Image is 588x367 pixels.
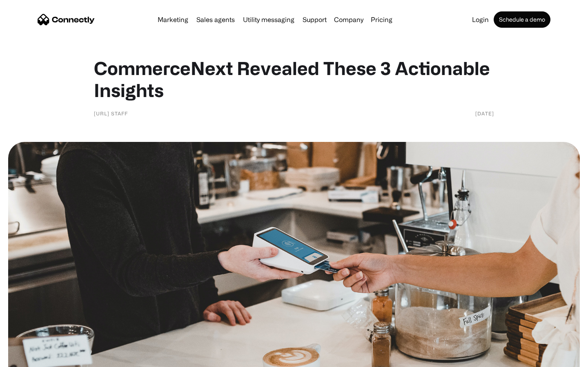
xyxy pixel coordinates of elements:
[469,16,492,23] a: Login
[154,16,192,23] a: Marketing
[475,109,494,117] div: [DATE]
[334,14,363,25] div: Company
[193,16,238,23] a: Sales agents
[94,109,128,117] div: [URL] Staff
[367,16,396,23] a: Pricing
[8,353,49,364] aside: Language selected: English
[240,16,298,23] a: Utility messaging
[94,57,494,101] h1: CommerceNext Revealed These 3 Actionable Insights
[16,353,49,364] ul: Language list
[299,16,330,23] a: Support
[494,11,550,28] a: Schedule a demo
